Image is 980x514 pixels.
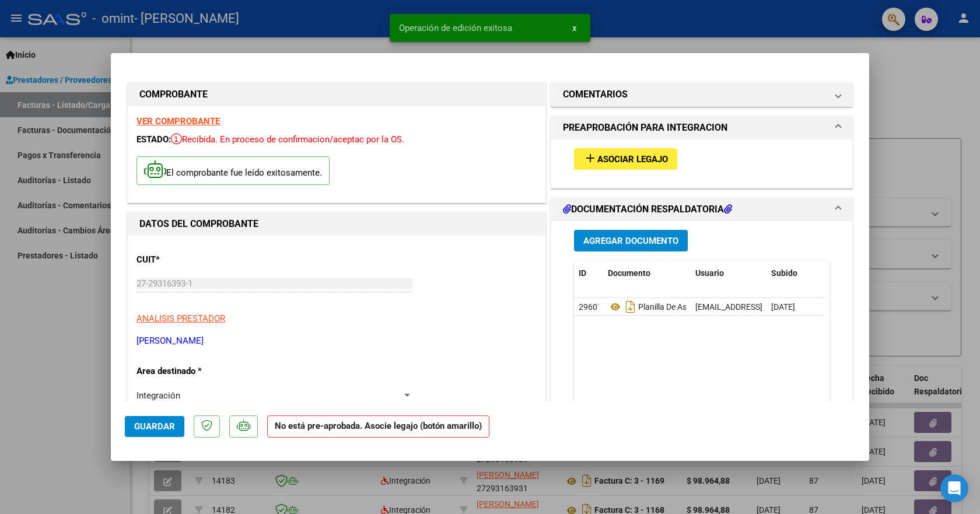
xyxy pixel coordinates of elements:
button: x [563,18,586,39]
span: [DATE] [771,302,795,312]
strong: DATOS DEL COMPROBANTE [139,218,258,229]
datatable-header-cell: ID [574,261,603,286]
span: Integración [136,390,180,401]
datatable-header-cell: Documento [603,261,691,286]
mat-expansion-panel-header: PREAPROBACIÓN PARA INTEGRACION [551,116,852,139]
span: ANALISIS PRESTADOR [136,313,225,324]
span: Operación de edición exitosa [399,22,512,34]
span: Recibida. En proceso de confirmacion/aceptac por la OS. [171,134,404,145]
a: VER COMPROBANTE [136,116,220,127]
span: ESTADO: [136,134,171,145]
strong: No está pre-aprobada. Asocie legajo (botón amarillo) [267,415,489,438]
div: PREAPROBACIÓN PARA INTEGRACION [551,139,852,188]
p: El comprobante fue leído exitosamente. [136,156,330,185]
i: Descargar documento [623,298,638,316]
button: Asociar Legajo [574,148,677,170]
mat-icon: add [583,151,597,165]
p: Area destinado * [136,365,257,378]
p: [PERSON_NAME] [136,334,537,348]
mat-expansion-panel-header: COMENTARIOS [551,83,852,106]
span: Agregar Documento [583,236,678,246]
div: Open Intercom Messenger [940,474,968,502]
strong: COMPROBANTE [139,89,208,100]
span: 29607 [579,302,602,312]
h1: DOCUMENTACIÓN RESPALDATORIA [563,202,732,216]
button: Guardar [125,416,184,437]
span: x [572,23,576,33]
datatable-header-cell: Subido [766,261,825,286]
span: Planilla De Asistencia [608,302,715,312]
datatable-header-cell: Usuario [691,261,766,286]
h1: PREAPROBACIÓN PARA INTEGRACION [563,121,727,135]
button: Agregar Documento [574,230,688,251]
span: Documento [608,268,650,278]
h1: COMENTARIOS [563,88,628,102]
datatable-header-cell: Acción [825,261,883,286]
span: Asociar Legajo [597,154,668,165]
span: Usuario [695,268,724,278]
div: DOCUMENTACIÓN RESPALDATORIA [551,221,852,463]
span: ID [579,268,586,278]
mat-expansion-panel-header: DOCUMENTACIÓN RESPALDATORIA [551,198,852,221]
span: Subido [771,268,797,278]
p: CUIT [136,253,257,267]
span: [EMAIL_ADDRESS][DOMAIN_NAME] - [PERSON_NAME] [695,302,893,312]
span: Guardar [134,421,175,432]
